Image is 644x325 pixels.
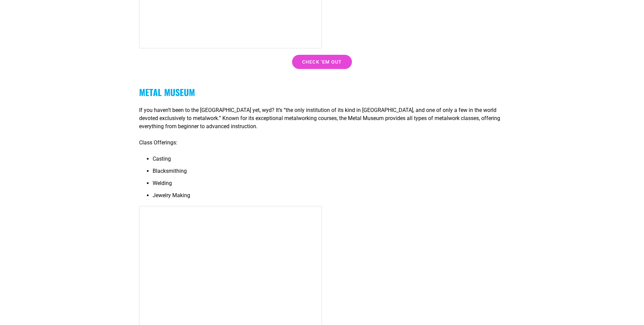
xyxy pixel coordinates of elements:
p: Class Offerings: [139,139,505,147]
li: Casting [153,155,505,167]
li: Blacksmithing [153,167,505,179]
a: Metal Museum [139,86,195,99]
a: Check 'em out [292,55,352,69]
p: If you haven’t been to the [GEOGRAPHIC_DATA] yet, wyd? It’s “the only institution of its kind in ... [139,106,505,131]
span: Check 'em out [302,60,342,64]
li: Jewelry Making [153,191,505,204]
li: Welding [153,179,505,191]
